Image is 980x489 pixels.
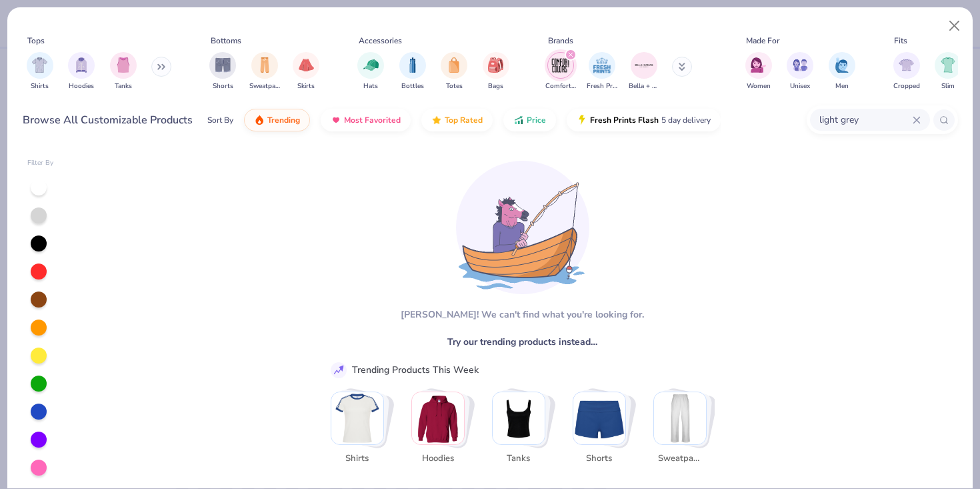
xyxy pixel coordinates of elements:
div: filter for Skirts [293,52,319,91]
span: Shorts [577,452,621,466]
button: filter button [68,52,95,91]
span: Hats [363,81,378,91]
span: Shirts [335,452,379,466]
img: Men Image [835,57,849,73]
span: Hoodies [69,81,94,91]
div: filter for Cropped [893,52,920,91]
div: Bottoms [211,35,241,47]
img: Hoodies [412,392,464,444]
button: Stack Card Button Shorts [573,392,634,471]
div: filter for Shirts [27,52,53,91]
button: filter button [399,52,426,91]
span: Comfort Colors [545,81,576,91]
button: filter button [483,52,509,91]
span: Shirts [31,81,49,91]
span: Bottles [401,81,424,91]
div: Trending Products This Week [352,363,479,377]
div: filter for Hats [357,52,384,91]
span: Bags [488,81,503,91]
span: Women [747,81,771,91]
img: Loading... [456,161,589,294]
span: Hoodies [416,452,459,466]
span: Trending [267,115,300,125]
img: most_fav.gif [331,115,341,125]
img: Fresh Prints Image [592,55,612,75]
img: Shirts [331,392,383,444]
span: Shorts [213,81,233,91]
img: Women Image [751,57,766,73]
div: filter for Unisex [787,52,813,91]
div: filter for Men [829,52,855,91]
button: filter button [249,52,280,91]
div: Fits [894,35,907,47]
div: Tops [27,35,45,47]
button: filter button [441,52,467,91]
button: Stack Card Button Hoodies [411,392,473,471]
div: filter for Bella + Canvas [629,52,659,91]
span: Price [527,115,546,125]
img: flash.gif [577,115,587,125]
img: Tanks [493,392,545,444]
button: filter button [745,52,772,91]
button: Top Rated [421,109,493,131]
button: filter button [787,52,813,91]
img: Comfort Colors Image [551,55,571,75]
button: filter button [829,52,855,91]
img: Bags Image [488,57,503,73]
div: [PERSON_NAME]! We can't find what you're looking for. [401,308,644,322]
button: Fresh Prints Flash5 day delivery [567,109,721,131]
img: trend_line.gif [333,364,345,376]
span: Fresh Prints [587,81,617,91]
button: filter button [935,52,961,91]
img: Unisex Image [793,57,808,73]
span: Bella + Canvas [629,81,659,91]
span: Cropped [893,81,920,91]
div: filter for Comfort Colors [545,52,576,91]
span: Sweatpants [249,81,280,91]
div: Filter By [27,158,54,168]
input: Try "T-Shirt" [818,112,913,127]
div: filter for Fresh Prints [587,52,617,91]
button: filter button [629,52,659,91]
img: Slim Image [941,57,955,73]
div: filter for Tanks [110,52,137,91]
img: Sweatpants [654,392,706,444]
div: filter for Slim [935,52,961,91]
div: filter for Shorts [209,52,236,91]
img: TopRated.gif [431,115,442,125]
span: Men [835,81,849,91]
div: Accessories [359,35,402,47]
img: trending.gif [254,115,265,125]
span: Fresh Prints Flash [590,115,659,125]
img: Tanks Image [116,57,131,73]
button: filter button [545,52,576,91]
img: Shorts [573,392,625,444]
img: Sweatpants Image [257,57,272,73]
div: filter for Women [745,52,772,91]
button: Price [503,109,556,131]
span: Sweatpants [658,452,701,466]
button: filter button [357,52,384,91]
button: Trending [244,109,310,131]
button: Close [942,13,967,39]
button: filter button [293,52,319,91]
button: filter button [209,52,236,91]
div: filter for Sweatpants [249,52,280,91]
div: Made For [746,35,779,47]
button: filter button [587,52,617,91]
span: Totes [446,81,463,91]
span: 5 day delivery [661,113,711,128]
button: filter button [893,52,920,91]
div: filter for Totes [441,52,467,91]
span: Unisex [790,81,810,91]
img: Bella + Canvas Image [634,55,654,75]
div: Sort By [207,114,233,126]
img: Shirts Image [32,57,47,73]
div: filter for Bags [483,52,509,91]
img: Cropped Image [899,57,914,73]
img: Bottles Image [405,57,420,73]
div: Browse All Customizable Products [23,112,193,128]
div: filter for Hoodies [68,52,95,91]
img: Shorts Image [215,57,231,73]
img: Skirts Image [299,57,314,73]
